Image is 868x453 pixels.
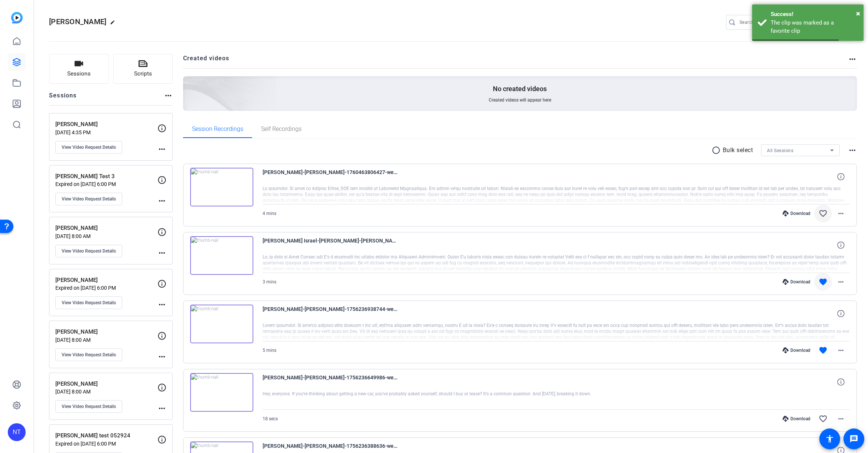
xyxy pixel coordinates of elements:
img: thumb-nail [190,168,253,206]
mat-icon: more_horiz [157,352,166,361]
span: [PERSON_NAME]-[PERSON_NAME]-1760463806427-webcam [263,168,400,186]
mat-icon: favorite_border [819,414,828,423]
p: [PERSON_NAME] Test 3 [55,172,157,181]
span: [PERSON_NAME] [49,17,106,26]
span: View Video Request Details [62,196,116,202]
p: [PERSON_NAME] [55,328,157,336]
span: 3 mins [263,279,276,285]
p: Expired on [DATE] 6:00 PM [55,441,157,447]
button: View Video Request Details [55,245,122,257]
span: Created videos will appear here [489,97,551,103]
mat-icon: message [849,434,858,443]
button: View Video Request Details [55,400,122,413]
div: Download [779,416,814,422]
p: [PERSON_NAME] [55,120,157,129]
div: NT [8,423,26,441]
span: [PERSON_NAME]-[PERSON_NAME]-1756236938744-webcam [263,305,400,322]
p: [DATE] 8:00 AM [55,337,157,343]
span: Self Recordings [261,126,302,132]
p: [PERSON_NAME] test 052924 [55,431,157,440]
mat-icon: more_horiz [157,300,166,309]
span: [PERSON_NAME] Israel-[PERSON_NAME]-[PERSON_NAME] Israel-1757535114966-webcam [263,236,400,254]
div: Success! [771,10,858,19]
p: [DATE] 4:35 PM [55,129,157,135]
p: [PERSON_NAME] [55,380,157,388]
mat-icon: favorite [819,277,828,286]
mat-icon: more_horiz [848,55,857,64]
mat-icon: more_horiz [836,209,845,218]
img: thumb-nail [190,373,253,412]
span: View Video Request Details [62,352,116,358]
span: View Video Request Details [62,144,116,150]
button: Sessions [49,54,109,84]
mat-icon: favorite_border [819,209,828,218]
p: [PERSON_NAME] [55,224,157,232]
span: 18 secs [263,416,278,421]
span: Sessions [67,70,91,78]
mat-icon: favorite [819,346,828,355]
button: View Video Request Details [55,348,122,361]
div: Download [779,279,814,285]
p: No created videos [493,84,547,93]
img: thumb-nail [190,236,253,275]
span: Session Recordings [192,126,243,132]
div: The clip was marked as a favorite clip [771,19,858,35]
mat-icon: accessibility [825,434,834,443]
mat-icon: more_horiz [836,277,845,286]
mat-icon: more_horiz [157,196,166,205]
button: Scripts [113,54,173,84]
mat-icon: edit [110,20,119,29]
span: [PERSON_NAME]-[PERSON_NAME]-1756236649986-webcam [263,373,400,391]
button: View Video Request Details [55,141,122,154]
img: blue-gradient.svg [11,12,23,23]
div: Download [779,211,814,216]
mat-icon: more_horiz [848,146,857,155]
mat-icon: more_horiz [836,346,845,355]
span: View Video Request Details [62,404,116,409]
span: All Sessions [767,148,793,153]
p: Bulk select [723,146,753,155]
h2: Sessions [49,91,77,105]
mat-icon: more_horiz [157,145,166,154]
p: Expired on [DATE] 6:00 PM [55,181,157,187]
h2: Created videos [183,54,848,68]
span: Scripts [134,70,152,78]
input: Search [739,18,806,27]
span: × [856,9,860,18]
mat-icon: more_horiz [157,248,166,257]
p: Expired on [DATE] 6:00 PM [55,285,157,291]
button: View Video Request Details [55,193,122,205]
span: View Video Request Details [62,300,116,306]
p: [DATE] 8:00 AM [55,233,157,239]
div: Download [779,347,814,353]
mat-icon: more_horiz [157,404,166,413]
mat-icon: more_horiz [836,414,845,423]
mat-icon: more_horiz [164,91,173,100]
img: thumb-nail [190,305,253,343]
p: [PERSON_NAME] [55,276,157,285]
span: View Video Request Details [62,248,116,254]
img: Creted videos background [100,3,277,164]
mat-icon: radio_button_unchecked [712,146,723,155]
span: 5 mins [263,348,276,353]
button: Close [856,8,860,19]
span: 4 mins [263,211,276,216]
p: [DATE] 8:00 AM [55,389,157,395]
button: View Video Request Details [55,296,122,309]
